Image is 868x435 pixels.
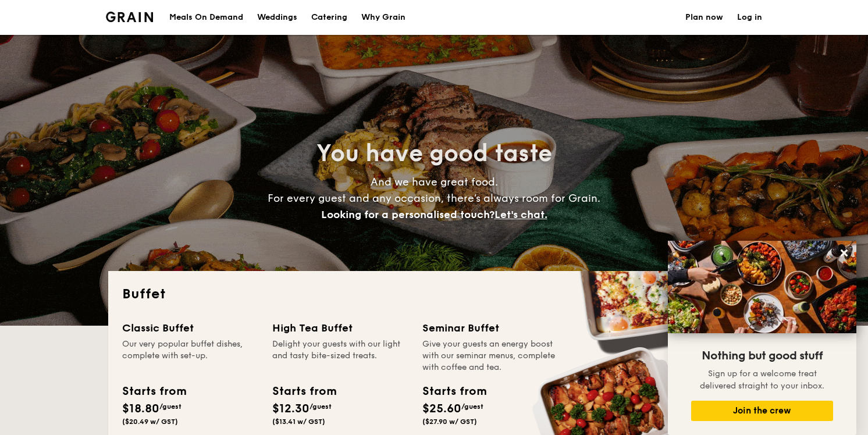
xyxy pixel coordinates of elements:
[422,402,461,416] span: $25.60
[272,383,336,400] div: Starts from
[691,401,833,421] button: Join the crew
[702,349,823,363] span: Nothing but good stuff
[461,402,483,411] span: /guest
[321,208,495,221] span: Looking for a personalised touch?
[272,402,310,416] span: $12.30
[272,418,325,426] span: ($13.41 w/ GST)
[122,383,186,400] div: Starts from
[700,369,824,391] span: Sign up for a welcome treat delivered straight to your inbox.
[122,418,178,426] span: ($20.49 w/ GST)
[272,338,408,373] div: Delight your guests with our light and tasty bite-sized treats.
[159,402,182,411] span: /guest
[106,12,153,22] img: Grain
[272,320,408,336] div: High Tea Buffet
[122,402,159,416] span: $18.80
[106,12,153,22] a: Logotype
[316,140,552,167] span: You have good taste
[122,338,258,373] div: Our very popular buffet dishes, complete with set-up.
[422,418,477,426] span: ($27.90 w/ GST)
[422,338,558,373] div: Give your guests an energy boost with our seminar menus, complete with coffee and tea.
[268,176,600,221] span: And we have great food. For every guest and any occasion, there’s always room for Grain.
[422,383,486,400] div: Starts from
[422,320,558,336] div: Seminar Buffet
[495,208,547,221] span: Let's chat.
[835,244,853,262] button: Close
[122,320,258,336] div: Classic Buffet
[122,285,746,304] h2: Buffet
[310,402,332,411] span: /guest
[668,241,856,333] img: DSC07876-Edit02-Large.jpeg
